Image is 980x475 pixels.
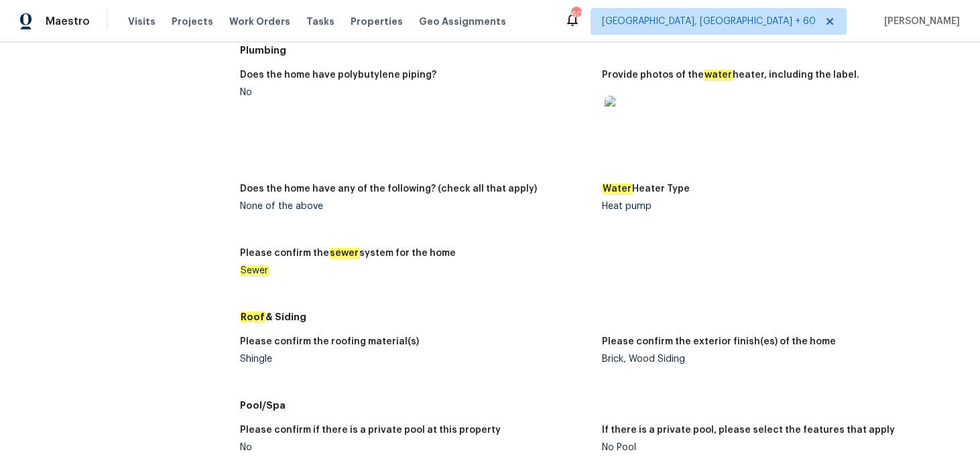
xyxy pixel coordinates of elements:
[602,354,953,364] div: Brick, Wood Siding
[602,15,816,28] span: [GEOGRAPHIC_DATA], [GEOGRAPHIC_DATA] + 60
[128,15,156,28] span: Visits
[602,184,690,194] h5: Heater Type
[172,15,213,28] span: Projects
[240,310,964,324] h5: & Siding
[240,202,591,211] div: None of the above
[240,312,265,322] em: Roof
[602,443,953,452] div: No Pool
[240,337,419,346] h5: Please confirm the roofing material(s)
[351,15,403,28] span: Properties
[602,202,953,211] div: Heat pump
[240,425,501,435] h5: Please confirm if there is a private pool at this property
[602,337,836,346] h5: Please confirm the exterior finish(es) of the home
[240,443,591,452] div: No
[602,425,895,435] h5: If there is a private pool, please select the features that apply
[240,249,456,258] h5: Please confirm the system for the home
[602,70,859,80] h5: Provide photos of the heater, including the label.
[704,70,733,80] em: water
[240,44,964,57] h5: Plumbing
[419,15,506,28] span: Geo Assignments
[602,184,632,194] em: Water
[571,8,580,21] div: 602
[879,15,960,28] span: [PERSON_NAME]
[240,70,436,80] h5: Does the home have polybutylene piping?
[229,15,290,28] span: Work Orders
[240,88,591,97] div: No
[306,17,334,26] span: Tasks
[240,399,964,412] h5: Pool/Spa
[46,15,90,28] span: Maestro
[329,248,359,259] em: sewer
[240,265,269,276] em: Sewer
[240,354,591,364] div: Shingle
[240,184,537,194] h5: Does the home have any of the following? (check all that apply)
